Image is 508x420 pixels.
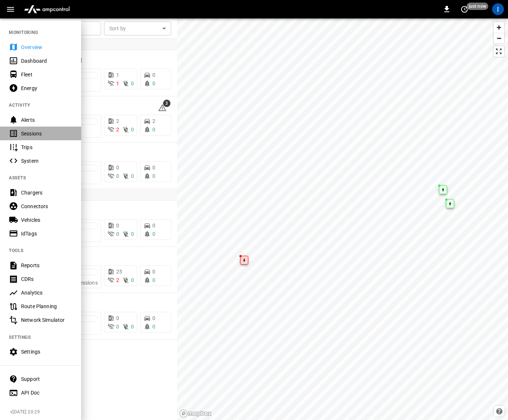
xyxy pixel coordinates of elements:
span: just now [467,3,488,10]
div: Analytics [21,289,72,296]
div: profile-icon [492,3,504,15]
div: Chargers [21,189,72,196]
div: Support [21,375,72,383]
div: API Doc [21,389,72,396]
div: Network Simulator [21,316,72,324]
div: Connectors [21,203,72,210]
div: Reports [21,262,72,269]
span: v [DATE] 20:29 [10,409,75,416]
div: Trips [21,144,72,151]
div: IdTags [21,230,72,237]
button: set refresh interval [459,3,470,15]
div: Fleet [21,71,72,78]
div: CDRs [21,275,72,283]
div: System [21,157,72,165]
div: Sessions [21,130,72,137]
div: Vehicles [21,216,72,224]
div: Settings [21,348,72,355]
div: Overview [21,44,72,51]
div: Route Planning [21,303,72,310]
div: Dashboard [21,57,72,65]
div: Alerts [21,116,72,124]
img: ampcontrol.io logo [21,2,73,16]
div: Energy [21,85,72,92]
